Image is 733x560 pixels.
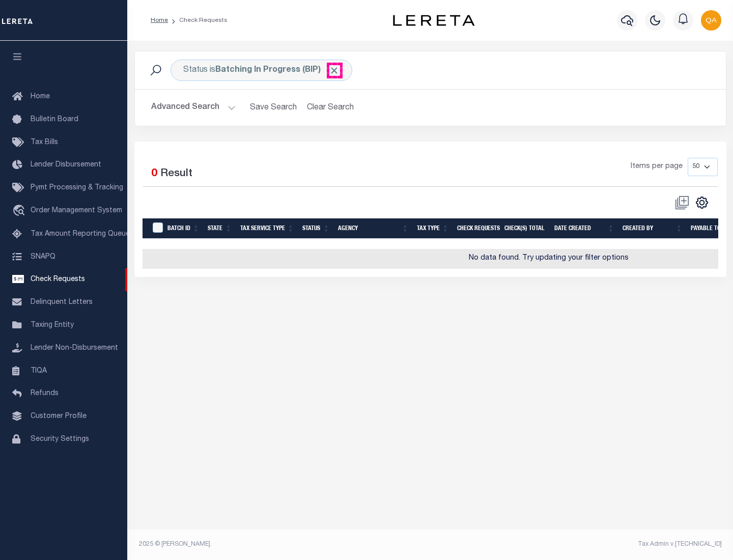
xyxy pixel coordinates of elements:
[244,98,303,118] button: Save Search
[31,390,59,397] span: Refunds
[204,218,236,239] th: State: activate to sort column ascending
[31,345,118,352] span: Lender Non-Disbursement
[334,218,413,239] th: Agency: activate to sort column ascending
[550,218,618,239] th: Date Created: activate to sort column ascending
[31,184,123,191] span: Pymt Processing & Tracking
[453,218,500,239] th: Check Requests
[151,17,168,23] a: Home
[393,15,474,26] img: logo-dark.svg
[31,93,50,100] span: Home
[31,161,101,169] span: Lender Disbursement
[236,218,298,239] th: Tax Service Type: activate to sort column ascending
[131,540,431,549] div: 2025 © [PERSON_NAME].
[31,207,122,214] span: Order Management System
[12,205,29,218] i: travel_explore
[171,60,352,81] div: Status is
[151,98,236,118] button: Advanced Search
[151,169,157,179] span: 0
[303,98,358,118] button: Clear Search
[618,218,687,239] th: Created By: activate to sort column ascending
[31,413,87,420] span: Customer Profile
[438,540,722,549] div: Tax Admin v.[TECHNICAL_ID]
[500,218,550,239] th: Check(s) Total
[168,16,228,25] li: Check Requests
[31,436,89,443] span: Security Settings
[160,166,192,182] label: Result
[631,161,683,173] span: Items per page
[31,253,55,260] span: SNAPQ
[31,322,74,329] span: Taxing Entity
[413,218,453,239] th: Tax Type: activate to sort column ascending
[31,231,130,238] span: Tax Amount Reporting Queue
[701,10,721,31] img: svg+xml;base64,PHN2ZyB4bWxucz0iaHR0cDovL3d3dy53My5vcmcvMjAwMC9zdmciIHBvaW50ZXItZXZlbnRzPSJub25lIi...
[31,116,78,123] span: Bulletin Board
[329,65,340,76] span: Click to Remove
[215,66,340,74] b: Batching In Progress (BIP)
[31,276,85,283] span: Check Requests
[298,218,334,239] th: Status: activate to sort column ascending
[31,367,47,374] span: TIQA
[31,139,58,146] span: Tax Bills
[163,218,204,239] th: Batch Id: activate to sort column ascending
[31,299,93,306] span: Delinquent Letters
